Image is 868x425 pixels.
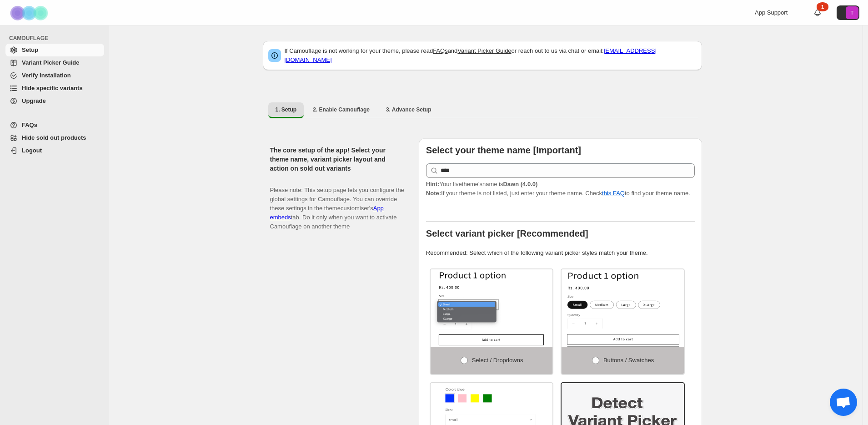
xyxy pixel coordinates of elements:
span: Your live theme's name is [426,181,538,187]
img: Buttons / Swatches [562,269,684,347]
span: App Support [755,9,788,16]
a: Upgrade [5,95,104,107]
a: 1 [813,8,822,17]
h2: The core setup of the app! Select your theme name, variant picker layout and action on sold out v... [270,146,404,173]
span: Select / Dropdowns [472,357,523,364]
span: Hide sold out products [22,134,86,141]
p: Please note: This setup page lets you configure the global settings for Camouflage. You can overr... [270,177,404,231]
p: Recommended: Select which of the following variant picker styles match your theme. [426,248,695,258]
p: If Camouflage is not working for your theme, please read and or reach out to us via chat or email: [285,46,697,65]
a: Variant Picker Guide [5,56,104,69]
a: Logout [5,144,104,157]
span: Upgrade [22,97,46,104]
span: Variant Picker Guide [22,59,79,66]
a: Open chat [830,389,857,416]
span: 2. Enable Camouflage [313,106,370,113]
span: Avatar with initials T [846,6,858,19]
span: Hide specific variants [22,85,83,91]
a: Setup [5,44,104,56]
b: Select variant picker [Recommended] [426,228,588,238]
p: If your theme is not listed, just enter your theme name. Check to find your theme name. [426,180,695,198]
span: Setup [22,46,38,53]
span: 1. Setup [276,106,297,113]
img: Select / Dropdowns [431,269,553,347]
a: this FAQ [602,190,625,197]
span: 3. Advance Setup [386,106,431,113]
span: Verify Installation [22,72,71,79]
span: CAMOUFLAGE [9,35,105,42]
a: Verify Installation [5,69,104,82]
b: Select your theme name [Important] [426,145,581,155]
a: FAQs [5,119,104,132]
span: FAQs [22,121,37,128]
a: Hide sold out products [5,132,104,144]
a: Variant Picker Guide [457,47,511,54]
a: FAQs [433,47,448,54]
span: Logout [22,147,42,154]
a: Hide specific variants [5,82,104,95]
span: Buttons / Swatches [603,357,654,364]
button: Avatar with initials T [837,5,859,20]
strong: Note: [426,190,441,197]
strong: Dawn (4.0.0) [503,181,537,187]
img: Camouflage [7,0,53,25]
text: T [851,10,854,15]
strong: Hint: [426,181,440,187]
div: 1 [817,2,828,11]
